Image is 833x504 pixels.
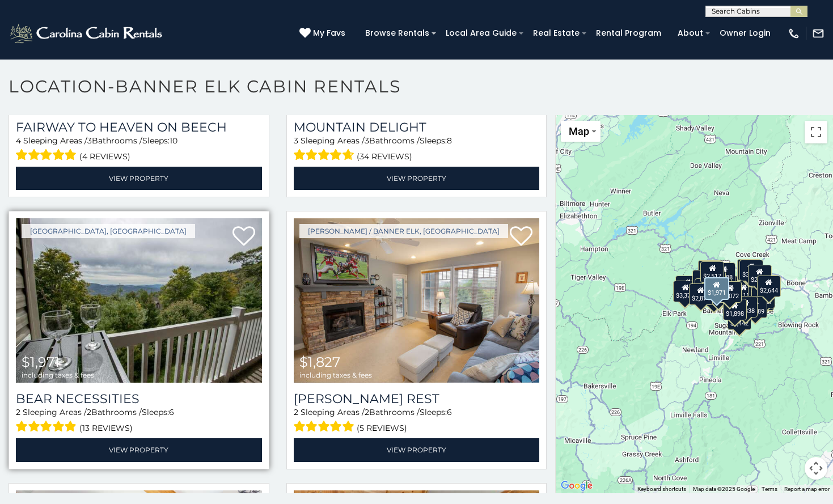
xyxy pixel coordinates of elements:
div: $3,373 [674,281,697,302]
a: Add to favorites [232,225,255,249]
a: View Property [294,167,540,190]
div: $1,780 [675,275,699,297]
span: (34 reviews) [357,149,412,164]
a: [GEOGRAPHIC_DATA], [GEOGRAPHIC_DATA] [22,224,195,238]
a: [PERSON_NAME] / Banner Elk, [GEOGRAPHIC_DATA] [299,224,508,238]
div: $3,072 [718,281,742,302]
a: Havens Rest $1,827 including taxes & fees [294,218,540,383]
div: $2,749 [748,265,772,286]
button: Change map style [561,121,601,142]
div: $2,517 [700,261,724,282]
a: Local Area Guide [440,24,522,42]
span: including taxes & fees [22,371,94,379]
div: $2,838 [734,295,758,317]
img: White-1-2.png [9,22,166,45]
div: Sleeping Areas / Bathrooms / Sleeps: [294,406,540,435]
span: (4 reviews) [79,149,130,164]
button: Keyboard shortcuts [637,485,686,493]
img: Bear Necessities [16,218,262,383]
div: $3,317 [707,282,730,303]
div: Sleeping Areas / Bathrooms / Sleeps: [16,135,262,164]
div: $1,898 [723,299,747,320]
a: Rental Program [590,24,667,42]
div: $3,263 [692,269,716,291]
h3: Havens Rest [294,391,540,406]
span: 2 [294,407,298,417]
a: Add to favorites [510,225,532,249]
a: Mountain Delight [294,120,540,135]
a: Real Estate [527,24,585,42]
span: $1,971 [22,354,60,370]
a: Owner Login [714,24,776,42]
div: $2,442 [728,308,751,330]
a: View Property [294,438,540,461]
span: Map data ©2025 Google [693,486,755,492]
span: 3 [294,135,298,146]
div: $2,874 [689,283,713,305]
a: Browse Rentals [360,24,435,42]
span: 8 [447,135,452,146]
a: About [672,24,709,42]
a: Fairway to Heaven on Beech [16,120,262,135]
span: including taxes & fees [299,371,372,379]
div: $2,644 [757,276,781,297]
a: My Favs [299,27,348,40]
img: Google [558,478,595,493]
a: View Property [16,167,262,190]
div: $3,421 [739,260,763,281]
a: Bear Necessities $1,971 including taxes & fees [16,218,262,383]
span: 6 [169,407,174,417]
div: $2,159 [732,281,756,302]
img: Havens Rest [294,218,540,383]
button: Map camera controls [805,457,827,480]
span: 10 [170,135,177,146]
span: My Favs [313,27,345,39]
a: View Property [16,438,262,461]
div: Sleeping Areas / Bathrooms / Sleeps: [294,135,540,164]
div: $1,971 [704,277,729,299]
span: 2 [87,407,91,417]
div: $1,652 [698,260,722,281]
div: $2,469 [702,285,726,307]
span: 2 [365,407,369,417]
span: 3 [365,135,369,146]
img: mail-regular-white.png [812,27,824,40]
a: [PERSON_NAME] Rest [294,391,540,406]
a: Bear Necessities [16,391,262,406]
div: Sleeping Areas / Bathrooms / Sleeps: [16,406,262,435]
img: phone-regular-white.png [788,27,800,40]
button: Toggle fullscreen view [805,121,827,143]
span: 4 [16,135,21,146]
span: 6 [447,407,452,417]
a: Open this area in Google Maps (opens a new window) [558,478,595,493]
div: $2,789 [743,296,767,317]
span: Map [569,125,589,137]
a: Terms (opens in new tab) [762,486,777,492]
span: (5 reviews) [357,421,407,435]
a: Report a map error [784,486,830,492]
span: $1,827 [299,354,340,370]
div: $1,616 [737,259,761,281]
span: 2 [16,407,20,417]
span: (13 reviews) [79,421,133,435]
span: 3 [87,135,92,146]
